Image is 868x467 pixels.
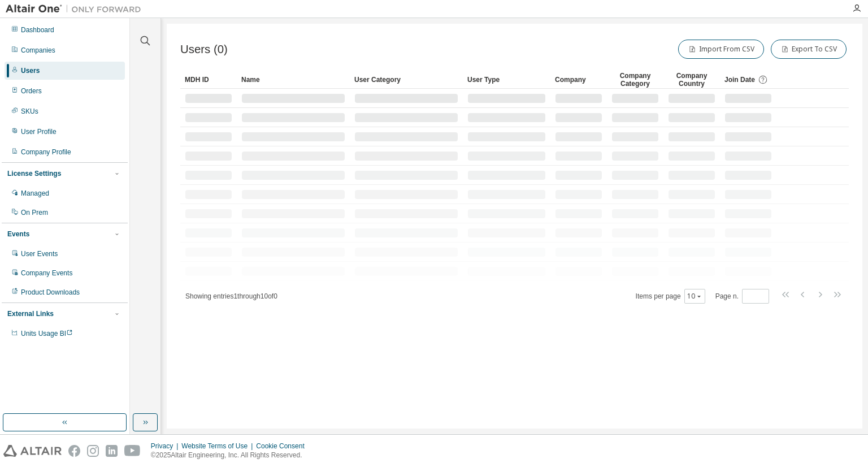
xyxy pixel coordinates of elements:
[7,309,54,318] div: External Links
[668,71,715,89] div: Company Country
[636,289,705,304] span: Items per page
[611,71,659,89] div: Company Category
[555,71,602,89] div: Company
[3,445,62,457] img: altair_logo.svg
[124,445,141,457] img: youtube.svg
[151,451,311,460] p: © 2025 Altair Engineering, Inc. All Rights Reserved.
[21,87,42,96] div: Orders
[21,127,57,136] div: User Profile
[181,442,256,451] div: Website Terms of Use
[678,40,764,59] button: Import From CSV
[21,208,48,217] div: On Prem
[106,445,118,457] img: linkedin.svg
[687,292,702,301] button: 10
[185,71,232,89] div: MDH ID
[21,66,40,75] div: Users
[21,288,80,297] div: Product Downloads
[180,43,228,56] span: Users (0)
[7,169,61,178] div: License Settings
[87,445,99,457] img: instagram.svg
[256,442,311,451] div: Cookie Consent
[724,76,755,84] span: Join Date
[185,292,277,300] span: Showing entries 1 through 10 of 0
[758,75,768,85] svg: Date when the user was first added or directly signed up. If the user was deleted and later re-ad...
[6,3,147,15] img: Altair One
[21,46,55,55] div: Companies
[21,189,49,198] div: Managed
[21,269,72,278] div: Company Events
[354,71,458,89] div: User Category
[68,445,80,457] img: facebook.svg
[21,249,58,258] div: User Events
[7,230,29,239] div: Events
[241,71,345,89] div: Name
[21,148,71,157] div: Company Profile
[715,289,769,304] span: Page n.
[467,71,546,89] div: User Type
[151,442,181,451] div: Privacy
[21,330,73,338] span: Units Usage BI
[21,107,38,116] div: SKUs
[771,40,847,59] button: Export To CSV
[21,25,54,34] div: Dashboard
